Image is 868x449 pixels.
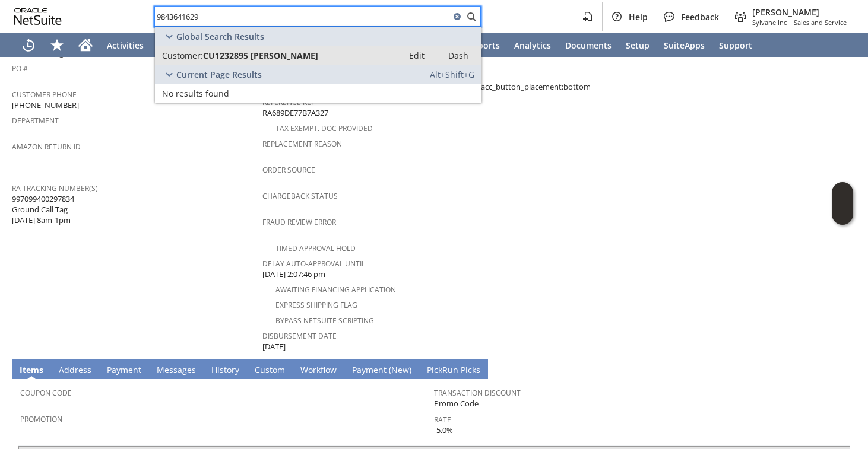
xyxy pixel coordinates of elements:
a: Disbursement Date [262,331,337,341]
a: Items [17,364,46,377]
span: -5.0% [434,425,453,436]
span: W [300,364,308,375]
a: History [208,364,242,377]
a: Recent Records [14,33,43,57]
span: SuiteApps [664,40,705,51]
span: Promo Code [434,398,479,409]
span: H [211,364,217,375]
span: Global Search Results [176,31,264,42]
span: [DATE] 2:07:46 pm [262,269,325,280]
a: Bypass NetSuite Scripting [275,316,374,326]
span: Activities [107,40,144,51]
svg: Home [78,38,93,52]
span: [PHONE_NUMBER] [12,100,79,111]
svg: logo [14,8,62,25]
div: Shortcuts [43,33,71,57]
span: [DATE] [262,341,286,352]
span: C [255,364,260,375]
a: Order Source [262,165,315,175]
span: Documents [565,40,612,51]
a: Transaction Discount [434,388,521,398]
a: Customer Phone [12,90,77,100]
a: Activities [100,33,151,57]
a: Edit: [396,48,438,62]
a: Dash: [438,48,479,62]
span: Support [719,40,752,51]
iframe: Click here to launch Oracle Guided Learning Help Panel [832,182,853,225]
a: Setup [619,33,657,57]
span: k [438,364,442,375]
a: Workflow [297,364,340,377]
a: Amazon Return ID [12,142,81,152]
a: Payment [104,364,144,377]
span: I [20,364,23,375]
a: Customer:CU1232895 [PERSON_NAME]Edit: Dash: [155,46,481,65]
input: Search [155,9,450,24]
a: Fraud Review Error [262,217,336,227]
a: Custom [252,364,288,377]
a: Documents [558,33,619,57]
a: Payment (New) [349,364,414,377]
svg: Search [464,9,479,24]
a: Rate [434,415,451,425]
a: PickRun Picks [424,364,483,377]
span: RA689DE77B7A327 [262,107,328,119]
span: [PERSON_NAME] [752,7,847,18]
a: Unrolled view on [835,362,849,376]
span: Help [629,11,648,23]
a: Messages [154,364,199,377]
a: SuiteApps [657,33,712,57]
span: Setup [626,40,650,51]
a: Timed Approval Hold [275,243,356,253]
a: Chargeback Status [262,191,338,201]
a: PO # [12,63,28,74]
a: No results found [155,84,481,103]
a: Express Shipping Flag [275,300,357,310]
span: - [789,18,791,27]
span: Sylvane Inc [752,18,787,27]
a: Home [71,33,100,57]
span: CU1232895 [PERSON_NAME] [203,50,318,61]
span: M [157,364,164,375]
span: Alt+Shift+G [430,69,474,80]
a: Address [56,364,94,377]
a: Department [12,116,59,126]
a: Warehouse [151,33,211,57]
a: RA Tracking Number(s) [12,183,98,193]
svg: Recent Records [21,38,36,52]
span: Analytics [514,40,551,51]
a: Coupon Code [20,388,72,398]
a: Reports [461,33,507,57]
span: P [107,364,112,375]
span: y [362,364,366,375]
span: Customer: [162,50,203,61]
a: Awaiting Financing Application [275,285,396,295]
svg: Shortcuts [50,38,64,52]
span: Oracle Guided Learning Widget. To move around, please hold and drag [832,204,853,225]
span: A [59,364,64,375]
span: Sales and Service [794,18,847,27]
a: Replacement reason [262,139,342,149]
span: Feedback [681,11,719,23]
span: Current Page Results [176,69,262,80]
a: Delay Auto-Approval Until [262,259,365,269]
span: Reports [468,40,500,51]
a: Analytics [507,33,558,57]
a: Promotion [20,414,62,424]
span: 997099400297834 Ground Call Tag [DATE] 8am-1pm [12,193,74,226]
span: No results found [162,88,229,99]
a: Tax Exempt. Doc Provided [275,123,373,133]
a: Support [712,33,759,57]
